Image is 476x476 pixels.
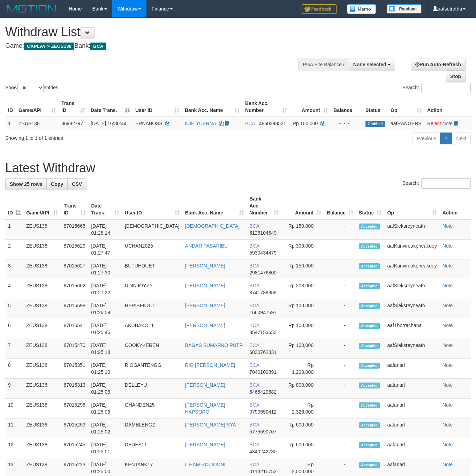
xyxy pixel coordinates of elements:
td: [DEMOGRAPHIC_DATA] [122,219,182,240]
div: PGA Site Balance / [299,59,349,70]
td: ZEUS138 [23,319,61,339]
span: Accepted [359,422,380,428]
th: ID [5,97,16,117]
label: Search: [402,178,471,189]
a: Note [443,422,453,428]
span: BCA [249,323,259,328]
span: BCA [90,43,106,50]
span: BCA [249,442,259,447]
span: Copy 8547153655 to clipboard [249,330,277,335]
span: BCA [249,283,259,288]
span: Copy 4850398521 to clipboard [259,121,286,126]
td: ZEUS138 [23,399,61,418]
td: 87015541 [61,319,88,339]
td: Rp 600,000 [281,418,324,438]
td: ZEUS138 [23,259,61,279]
button: None selected [349,59,395,70]
img: MOTION_logo.png [5,3,58,14]
td: [DATE] 01:27:30 [88,259,122,279]
label: Search: [402,83,471,93]
a: BAGAS SUMARNO PUTR [185,342,243,348]
th: Op: activate to sort column ascending [384,192,439,219]
td: 10 [5,399,23,418]
span: Copy 2981476800 to clipboard [249,270,277,275]
td: ZEUS138 [23,299,61,319]
img: Feedback.jpg [302,4,337,14]
span: BCA [249,263,259,269]
a: Note [443,462,453,467]
span: None selected [353,62,386,67]
td: - [324,418,356,438]
th: Game/API: activate to sort column ascending [16,97,59,117]
a: Note [443,283,453,288]
img: Button%20Memo.svg [347,4,376,14]
a: [PERSON_NAME] SYA [185,422,236,428]
a: Note [443,402,453,408]
span: Copy 1660947597 to clipboard [249,310,277,315]
span: Copy 5930434479 to clipboard [249,250,277,256]
a: Previous [413,133,440,144]
td: aafThorrachana [384,319,439,339]
span: BCA [245,121,255,126]
span: Accepted [359,243,380,249]
td: aafanarl [384,438,439,458]
span: Copy 5125104549 to clipboard [249,230,277,236]
td: aafKanvireakpheakdey [384,259,439,279]
a: Copy [46,178,68,190]
td: [DATE] 01:25:08 [88,379,122,399]
td: 9 [5,379,23,399]
td: Rp 300,000 [281,240,324,259]
td: 87015665 [61,219,88,240]
td: - [324,319,356,339]
td: Rp 100,000 [281,299,324,319]
span: BCA [249,362,259,368]
select: Showentries [17,83,44,93]
span: BCA [249,422,259,428]
th: Balance [331,97,363,117]
span: Copy 0113215752 to clipboard [249,469,277,474]
td: aafanarl [384,359,439,379]
span: BCA [249,382,259,388]
td: ZEUS138 [23,418,61,438]
td: aafRANGERS [388,117,424,130]
td: AKUBAKOL1 [122,319,182,339]
div: Showing 1 to 1 of 1 entries [5,132,193,142]
a: Note [443,442,453,447]
span: [DATE] 16:30:44 [91,121,126,126]
td: Rp 100,000 [281,319,324,339]
span: Accepted [359,363,380,369]
a: Next [452,133,471,144]
span: Copy 4340242730 to clipboard [249,449,277,454]
span: Accepted [359,224,380,229]
th: Bank Acc. Name: activate to sort column ascending [182,192,247,219]
td: 87015602 [61,279,88,299]
th: Action [424,97,472,117]
td: Rp 150,000 [281,219,324,240]
td: DAMBLENGZ [122,418,182,438]
td: ZEUS138 [23,279,61,299]
td: - [324,240,356,259]
span: Grabbed [365,121,385,127]
span: CSV [72,181,82,187]
th: Game/API: activate to sort column ascending [23,192,61,219]
td: Rp 203,000 [281,279,324,299]
span: Accepted [359,383,380,388]
td: [DATE] 01:28:14 [88,219,122,240]
span: Accepted [359,303,380,309]
a: Note [443,263,453,269]
span: OXPLAY > ZEUS138 [24,43,74,50]
td: 1 [5,117,16,130]
th: Bank Acc. Name: activate to sort column ascending [182,97,242,117]
td: [DATE] 01:25:46 [88,319,122,339]
td: UCHAN2025 [122,240,182,259]
td: 87015245 [61,438,88,458]
td: 2 [5,240,23,259]
td: [DATE] 01:25:10 [88,359,122,379]
td: - [324,259,356,279]
a: ANDAR PASARIBU [185,243,228,249]
td: 12 [5,438,23,458]
td: - [324,219,356,240]
a: Note [443,382,453,388]
span: Copy 6830762831 to clipboard [249,349,277,355]
a: [PERSON_NAME] [185,283,225,288]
